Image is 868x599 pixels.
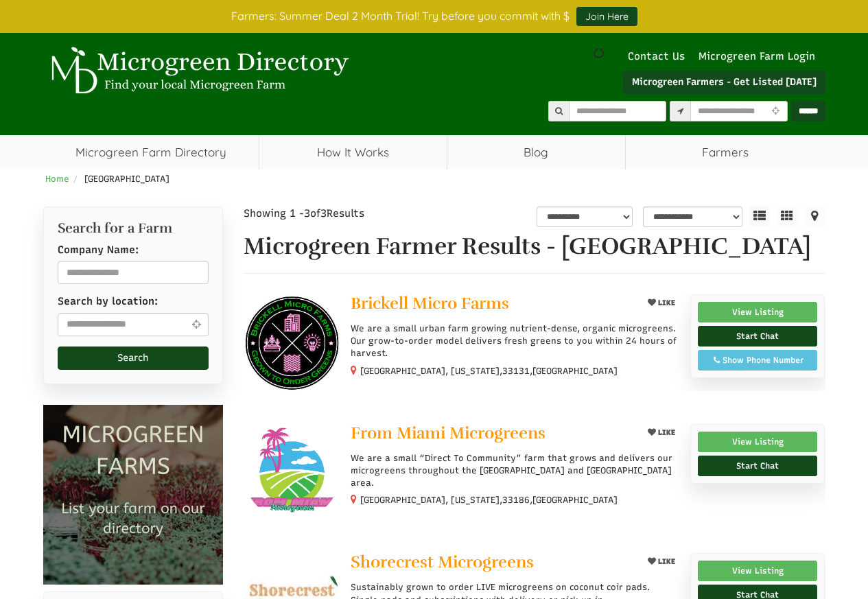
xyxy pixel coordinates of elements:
button: LIKE [643,294,680,312]
a: How It Works [259,135,447,169]
select: overall_rating_filter-1 [537,207,633,227]
div: Show Phone Number [705,354,810,366]
h1: Microgreen Farmer Results - [GEOGRAPHIC_DATA] [244,234,825,259]
a: Join Here [576,7,637,26]
span: Farmers [626,135,825,169]
h2: Search for a Farm [58,221,209,236]
p: We are a small urban farm growing nutrient-dense, organic microgreens. Our grow-to-order model de... [351,322,679,360]
span: [GEOGRAPHIC_DATA] [532,365,618,377]
a: Microgreen Farm Login [699,50,822,62]
a: Microgreen Farm Directory [43,135,259,169]
div: Showing 1 - of Results [244,207,437,221]
span: LIKE [656,428,675,437]
a: View Listing [698,561,818,581]
label: Search by location: [58,294,158,309]
span: From Miami Microgreens [351,423,546,443]
a: Shorecrest Microgreens [351,553,631,574]
label: Company Name: [58,243,139,257]
a: Blog [447,135,625,169]
span: 33186 [502,494,530,506]
a: Home [45,174,69,184]
img: Microgreen Farms list your microgreen farm today [43,405,224,585]
select: sortbox-1 [643,207,742,227]
span: LIKE [656,557,675,566]
i: Use Current Location [769,107,783,116]
img: Microgreen Directory [43,47,352,95]
span: [GEOGRAPHIC_DATA] [532,494,618,506]
a: Microgreen Farmers - Get Listed [DATE] [623,71,825,94]
img: From Miami Microgreens [244,424,340,521]
a: View Listing [698,432,818,452]
span: 33131 [502,365,530,377]
div: Farmers: Summer Deal 2 Month Trial! Try before you commit with $ [33,7,836,26]
span: LIKE [656,298,675,307]
button: Search [58,347,209,370]
a: View Listing [698,302,818,322]
a: Start Chat [698,456,818,476]
small: [GEOGRAPHIC_DATA], [US_STATE], , [360,495,618,505]
a: Contact Us [621,50,692,62]
a: From Miami Microgreens [351,424,631,445]
a: Brickell Micro Farms [351,294,631,316]
span: 3 [320,207,327,220]
button: LIKE [643,553,680,570]
p: We are a small “Direct To Community” farm that grows and delivers our microgreens throughout the ... [351,452,679,490]
span: [GEOGRAPHIC_DATA] [84,174,169,184]
span: 3 [304,207,310,220]
span: Shorecrest Microgreens [351,552,534,572]
i: Use Current Location [188,319,204,329]
img: Brickell Micro Farms [244,294,340,391]
small: [GEOGRAPHIC_DATA], [US_STATE], , [360,366,618,376]
button: LIKE [643,424,680,441]
a: Start Chat [698,326,818,347]
span: Brickell Micro Farms [351,293,509,314]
